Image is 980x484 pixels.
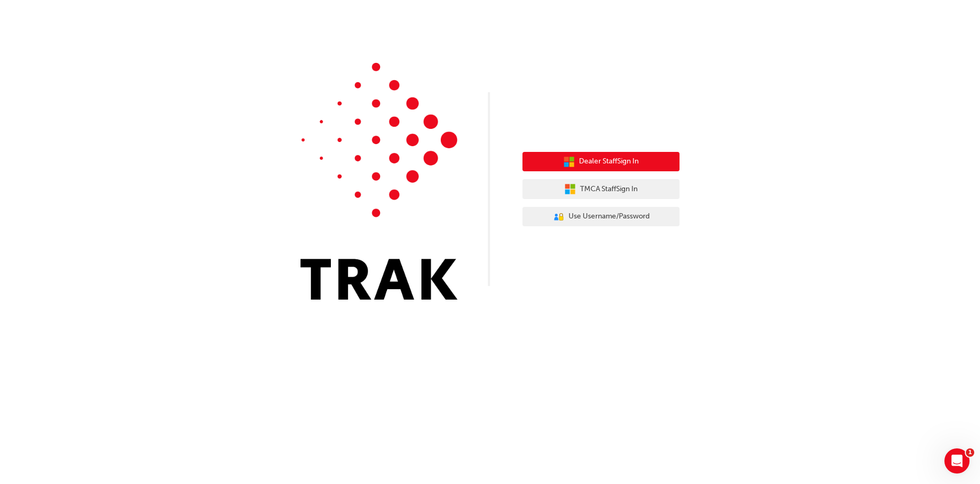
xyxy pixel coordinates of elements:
button: Dealer StaffSign In [522,152,680,172]
img: Trak [300,63,458,300]
span: 1 [966,448,974,457]
button: TMCA StaffSign In [522,179,680,199]
iframe: Intercom live chat [944,448,970,474]
button: Use Username/Password [522,207,680,227]
span: Use Username/Password [569,211,650,223]
span: Dealer Staff Sign In [579,156,639,168]
span: TMCA Staff Sign In [580,183,638,195]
